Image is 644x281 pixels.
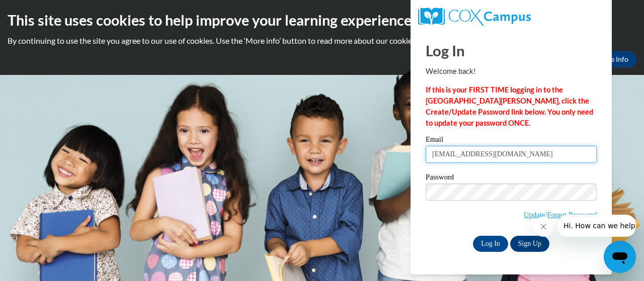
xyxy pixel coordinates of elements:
p: Welcome back! [426,66,597,77]
p: By continuing to use the site you agree to our use of cookies. Use the ‘More info’ button to read... [8,35,636,46]
label: Password [426,173,597,183]
span: Hi. How can we help? [6,7,82,15]
iframe: Button to launch messaging window [604,241,636,273]
iframe: Message from company [557,215,636,237]
iframe: Close message [533,217,553,237]
label: Email [426,136,597,146]
h1: Log In [426,40,597,61]
img: COX Campus [418,8,531,26]
a: Update/Forgot Password [524,211,597,219]
strong: If this is your FIRST TIME logging in to the [GEOGRAPHIC_DATA][PERSON_NAME], click the Create/Upd... [426,85,593,127]
a: Sign Up [510,236,549,252]
a: More Info [589,51,636,67]
h2: This site uses cookies to help improve your learning experience. [8,10,636,30]
input: Log In [473,236,508,252]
